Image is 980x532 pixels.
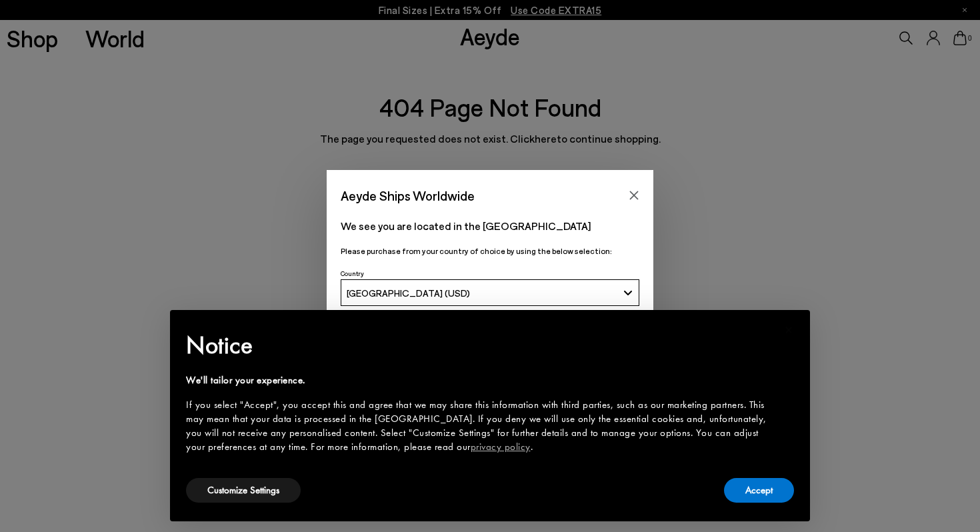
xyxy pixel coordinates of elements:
[785,319,793,340] span: ×
[186,398,773,454] div: If you select "Accept", you accept this and agree that we may share this information with third p...
[341,269,364,277] span: Country
[186,328,773,363] h2: Notice
[724,478,794,503] button: Accept
[186,478,301,503] button: Customize Settings
[341,184,475,207] span: Aeyde Ships Worldwide
[341,218,639,234] p: We see you are located in the [GEOGRAPHIC_DATA]
[773,314,805,346] button: Close this notice
[341,245,639,257] p: Please purchase from your country of choice by using the below selection:
[347,287,470,299] span: [GEOGRAPHIC_DATA] (USD)
[186,373,773,387] div: We'll tailor your experience.
[471,440,531,453] a: privacy policy
[624,185,644,205] button: Close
